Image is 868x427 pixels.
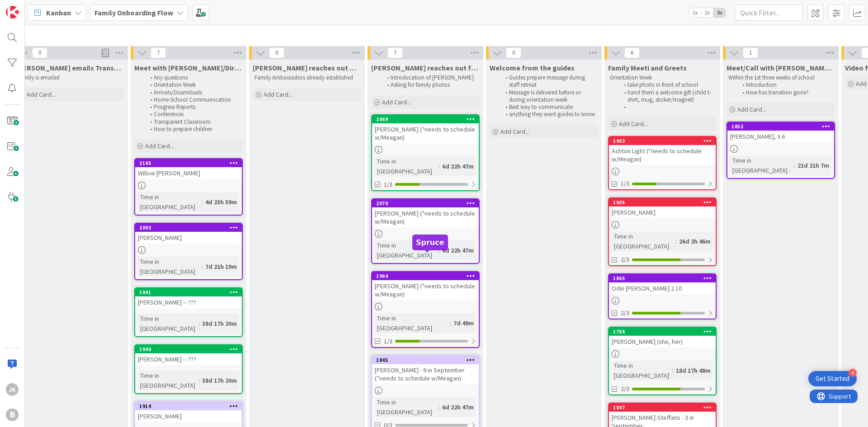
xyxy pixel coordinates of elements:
div: 1963Ashton Light (*needs to schedule w/Meagan) [609,137,716,165]
div: 2070 [376,200,479,206]
span: 1/3 [384,337,392,346]
div: [PERSON_NAME] [135,410,242,422]
input: Quick Filter... [735,5,803,21]
div: 1963 [609,137,716,145]
span: : [675,236,677,246]
div: 1845 [372,356,479,364]
div: 1963 [613,138,716,144]
div: 6d 22h 47m [440,402,476,412]
b: Family Onboarding Flow [94,8,173,17]
div: [PERSON_NAME] [135,232,242,244]
div: 1847 [609,404,716,412]
div: 1786[PERSON_NAME] (she, her) [609,328,716,347]
a: 1935[PERSON_NAME]Time in [GEOGRAPHIC_DATA]:26d 2h 46m2/3 [608,197,717,266]
div: 1845 [376,357,479,363]
div: Time in [GEOGRAPHIC_DATA] [138,371,198,390]
div: 2069[PERSON_NAME] (*needs to schedule w/Meagan) [372,115,479,143]
li: Introducation of [PERSON_NAME] [382,74,478,81]
li: take photo in front of school [619,81,715,89]
p: Family Ambassadors already established [255,74,359,81]
div: 2145 [139,160,242,166]
div: [PERSON_NAME] (*needs to schedule w/Meagan) [372,123,479,143]
li: Introduction [737,81,834,89]
span: Family Meeti and Greets [608,63,687,72]
li: Arrivals/Dissmilssals [145,89,241,96]
div: 1935 [613,199,716,206]
div: 1865 [609,274,716,282]
span: 2/3 [621,255,629,264]
div: JK [6,383,19,396]
span: 0 [269,47,284,58]
div: B [6,408,19,421]
p: Family is emailed [18,74,123,81]
li: Progress Reports [145,103,241,111]
span: Kanban [46,7,71,18]
div: 38d 17h 20m [200,375,239,385]
li: How to prepare children [145,126,241,133]
div: 2145Willow [PERSON_NAME] [135,159,242,179]
div: 1914[PERSON_NAME] [135,402,242,422]
div: Time in [GEOGRAPHIC_DATA] [375,240,439,260]
li: How has transition gone? [737,89,834,96]
span: 7 [387,47,403,58]
div: 1964 [376,273,479,279]
li: Guides prepare message during staff retreat [500,74,597,89]
div: 6d 22h 47m [440,245,476,255]
div: Time in [GEOGRAPHIC_DATA] [138,257,202,277]
div: 1964[PERSON_NAME] (*needs to schedule w/Meagan) [372,272,479,300]
div: [PERSON_NAME] [609,206,716,218]
div: Time in [GEOGRAPHIC_DATA] [375,156,439,176]
span: Meet with Meagan/Director of Education [134,63,243,72]
span: : [198,375,200,385]
span: Add Card... [737,105,766,113]
span: Add Card... [382,98,411,106]
div: 2093[PERSON_NAME] [135,224,242,244]
div: 2070 [372,199,479,207]
span: : [439,402,440,412]
a: 1941[PERSON_NAME] -- ???Time in [GEOGRAPHIC_DATA]:38d 17h 20m [134,287,243,337]
div: 1865Odin [PERSON_NAME] 2.10 [609,274,716,294]
div: 2093 [135,224,242,232]
div: [PERSON_NAME] -- ??? [135,296,242,308]
div: 1786 [609,328,716,336]
span: Jackie reaches out for familiy photo [371,63,480,72]
span: : [439,161,440,171]
li: Asking for family photos [382,81,478,89]
div: 38d 17h 20m [200,319,239,328]
span: Meet/Call with Todd - within the first 30 days of school [726,63,835,72]
div: Get Started [816,374,849,383]
a: 1786[PERSON_NAME] (she, her)Time in [GEOGRAPHIC_DATA]:18d 17h 48m2/3 [608,327,717,395]
span: Add Card... [500,127,529,136]
h5: Spruce [416,238,444,247]
div: Time in [GEOGRAPHIC_DATA] [612,361,672,380]
a: 1940[PERSON_NAME] -- ???Time in [GEOGRAPHIC_DATA]:38d 17h 20m [134,344,243,394]
div: [PERSON_NAME], 3.6 [727,131,834,142]
div: [PERSON_NAME] - 9 in September (*needs to schedule w/Meagan) [372,364,479,384]
span: 2/3 [621,308,629,318]
div: 1847 [613,404,716,411]
li: Home-School Commuinication [145,96,241,103]
div: 1940 [139,346,242,352]
div: 6d 22h 47m [440,161,476,171]
div: Ashton Light (*needs to schedule w/Meagan) [609,145,716,165]
span: 1 [743,47,758,58]
div: 1941[PERSON_NAME] -- ??? [135,288,242,308]
a: 2093[PERSON_NAME]Time in [GEOGRAPHIC_DATA]:7d 21h 19m [134,223,243,280]
div: Time in [GEOGRAPHIC_DATA] [138,314,198,333]
span: : [672,366,674,375]
div: 2093 [139,225,242,231]
span: : [794,160,795,170]
li: Any questions [145,74,241,81]
div: Time in [GEOGRAPHIC_DATA] [138,192,202,212]
div: 1935 [609,198,716,206]
span: 0 [506,47,521,58]
span: Kehr reaches out with parent ambassador [253,63,361,72]
div: 1865 [613,275,716,282]
div: 7d 49m [451,318,476,328]
li: Conferences [145,111,241,118]
div: 1964 [372,272,479,280]
div: Open Get Started checklist, remaining modules: 4 [808,371,857,386]
div: 1852 [727,122,834,131]
li: anything they want guides to know [500,111,597,118]
div: Odin [PERSON_NAME] 2.10 [609,282,716,294]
